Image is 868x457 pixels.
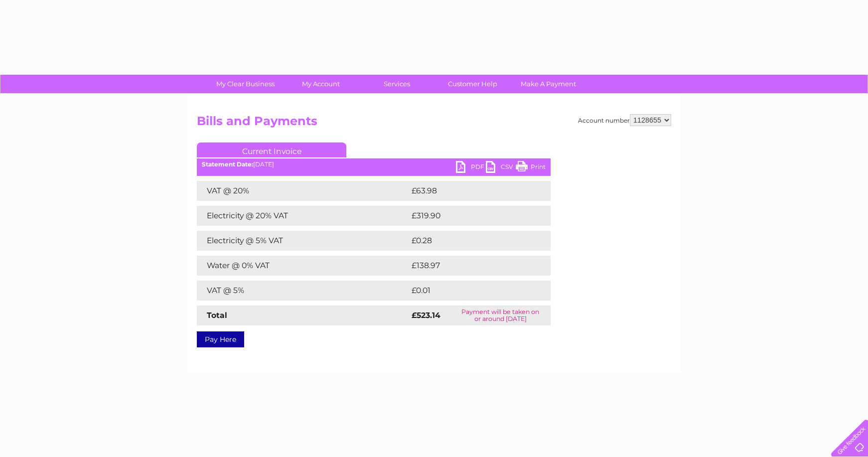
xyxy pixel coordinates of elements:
[516,161,546,175] a: Print
[412,310,440,320] strong: £523.14
[409,231,527,251] td: £0.28
[356,75,438,93] a: Services
[507,75,589,93] a: Make A Payment
[204,75,287,93] a: My Clear Business
[207,310,227,320] strong: Total
[409,256,532,276] td: £138.97
[409,281,526,301] td: £0.01
[450,305,551,325] td: Payment will be taken on or around [DATE]
[197,331,244,347] a: Pay Here
[456,161,486,175] a: PDF
[432,75,514,93] a: Customer Help
[280,75,362,93] a: My Account
[578,114,671,126] div: Account number
[197,206,409,226] td: Electricity @ 20% VAT
[486,161,516,175] a: CSV
[197,181,409,201] td: VAT @ 20%
[197,161,551,168] div: [DATE]
[197,281,409,301] td: VAT @ 5%
[202,160,253,168] b: Statement Date:
[409,206,533,226] td: £319.90
[197,114,671,133] h2: Bills and Payments
[409,181,531,201] td: £63.98
[197,231,409,251] td: Electricity @ 5% VAT
[197,143,346,157] a: Current Invoice
[197,256,409,276] td: Water @ 0% VAT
